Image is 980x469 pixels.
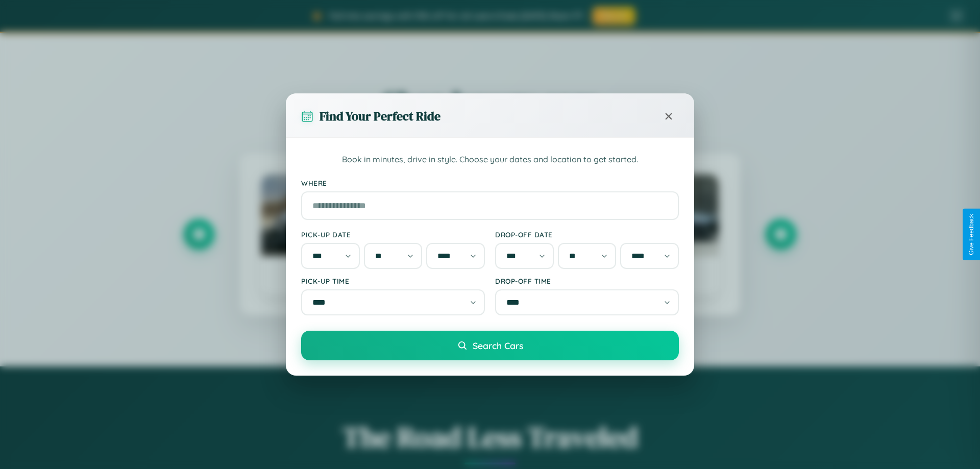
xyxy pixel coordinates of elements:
[301,331,679,360] button: Search Cars
[301,277,485,285] label: Pick-up Time
[473,340,523,351] span: Search Cars
[301,179,679,187] label: Where
[495,277,679,285] label: Drop-off Time
[320,108,440,125] h3: Find Your Perfect Ride
[495,230,679,239] label: Drop-off Date
[301,153,679,166] p: Book in minutes, drive in style. Choose your dates and location to get started.
[301,230,485,239] label: Pick-up Date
